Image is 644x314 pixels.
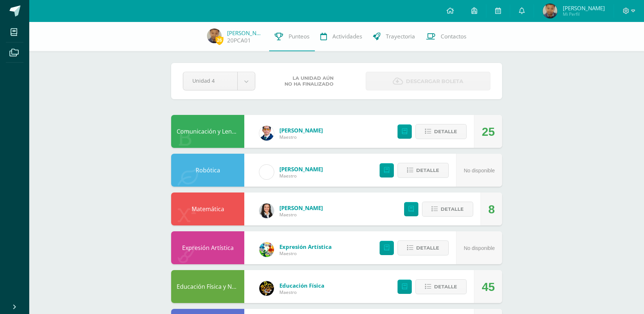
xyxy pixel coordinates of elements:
[415,124,467,139] button: Detalle
[227,37,251,44] a: 20PCA01
[171,270,244,303] div: Educación Física y Natación
[215,35,223,45] span: 26
[279,282,324,289] span: Educación Física
[279,165,323,173] span: [PERSON_NAME]
[279,173,323,179] span: Maestro
[422,202,473,217] button: Detalle
[279,134,323,140] span: Maestro
[207,29,222,43] img: 5943287c8a0bb4b083e490a1f4d89b7f.png
[482,115,495,148] div: 25
[171,192,244,225] div: Matemática
[171,115,244,148] div: Comunicación y Lenguaje L.1
[259,281,274,296] img: eda3c0d1caa5ac1a520cf0290d7c6ae4.png
[464,245,495,251] span: No disponible
[441,33,466,40] span: Contactos
[386,33,415,40] span: Trayectoria
[171,231,244,264] div: Expresión Artística
[279,289,324,295] span: Maestro
[464,168,495,173] span: No disponible
[259,203,274,218] img: b15e54589cdbd448c33dd63f135c9987.png
[259,242,274,257] img: 159e24a6ecedfdf8f489544946a573f0.png
[279,204,323,212] span: [PERSON_NAME]
[368,22,421,51] a: Trayectoria
[434,280,457,294] span: Detalle
[563,11,605,17] span: Mi Perfil
[227,29,264,37] a: [PERSON_NAME]
[269,22,315,51] a: Punteos
[192,72,228,89] span: Unidad 4
[415,279,467,294] button: Detalle
[279,243,332,250] span: Expresión Artística
[183,72,255,90] a: Unidad 4
[259,165,274,179] img: cae4b36d6049cd6b8500bd0f72497672.png
[398,163,449,178] button: Detalle
[434,125,457,138] span: Detalle
[398,240,449,255] button: Detalle
[315,22,368,51] a: Actividades
[543,4,557,18] img: 5943287c8a0bb4b083e490a1f4d89b7f.png
[285,75,334,87] span: La unidad aún no ha finalizado
[441,202,464,216] span: Detalle
[289,33,309,40] span: Punteos
[406,72,463,90] span: Descargar boleta
[416,241,439,255] span: Detalle
[421,22,472,51] a: Contactos
[416,164,439,177] span: Detalle
[482,270,495,303] div: 45
[488,193,495,226] div: 8
[279,127,323,134] span: [PERSON_NAME]
[332,33,362,40] span: Actividades
[171,154,244,187] div: Robótica
[279,250,332,257] span: Maestro
[259,126,274,141] img: 059ccfba660c78d33e1d6e9d5a6a4bb6.png
[563,4,605,12] span: [PERSON_NAME]
[279,212,323,218] span: Maestro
